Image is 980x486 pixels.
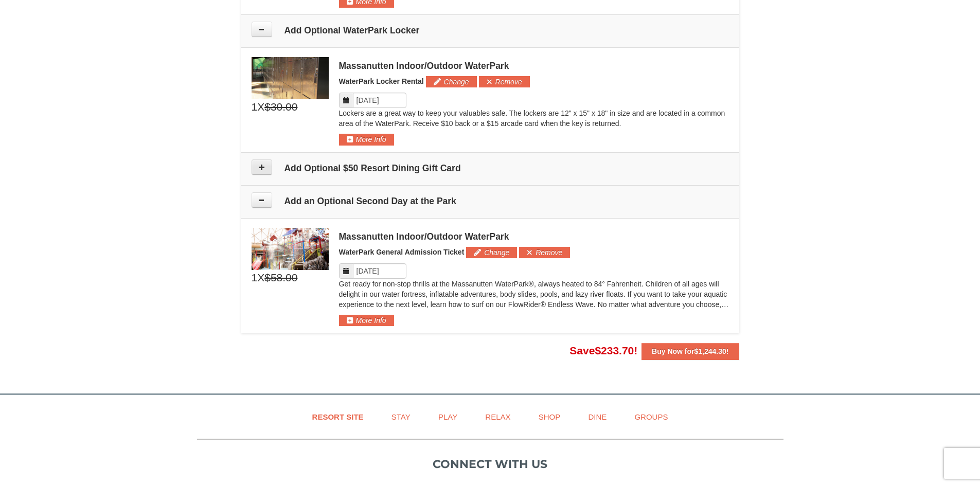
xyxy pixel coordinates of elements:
span: $58.00 [264,270,297,285]
p: Connect with us [197,456,783,473]
a: Stay [379,405,423,428]
h4: Add an Optional Second Day at the Park [252,196,729,206]
button: More Info [339,315,394,326]
p: Lockers are a great way to keep your valuables safe. The lockers are 12" x 15" x 18" in size and ... [339,108,729,129]
span: X [257,99,264,115]
h4: Add Optional $50 Resort Dining Gift Card [252,163,729,173]
span: 1 [252,270,258,285]
span: $30.00 [264,99,297,115]
span: $1,244.30 [694,347,726,355]
span: $233.70 [595,345,634,356]
a: Dine [575,405,619,428]
strong: Buy Now for ! [652,347,728,355]
p: Get ready for non-stop thrills at the Massanutten WaterPark®, always heated to 84° Fahrenheit. Ch... [339,279,729,310]
a: Groups [621,405,681,428]
span: WaterPark Locker Rental [339,77,424,85]
button: Change [466,247,517,258]
span: 1 [252,99,258,115]
img: 6619917-1005-d92ad057.png [252,57,329,99]
span: Save ! [569,345,637,356]
a: Relax [472,405,523,428]
img: 6619917-1403-22d2226d.jpg [252,228,329,270]
a: Shop [526,405,574,428]
span: X [257,270,264,285]
span: WaterPark General Admission Ticket [339,248,465,256]
button: Buy Now for$1,244.30! [642,343,739,359]
button: Change [426,76,477,87]
button: Remove [519,247,570,258]
button: Remove [479,76,530,87]
div: Massanutten Indoor/Outdoor WaterPark [339,231,729,242]
a: Resort Site [299,405,377,428]
h4: Add Optional WaterPark Locker [252,25,729,35]
a: Play [425,405,470,428]
button: More Info [339,134,394,145]
div: Massanutten Indoor/Outdoor WaterPark [339,61,729,71]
